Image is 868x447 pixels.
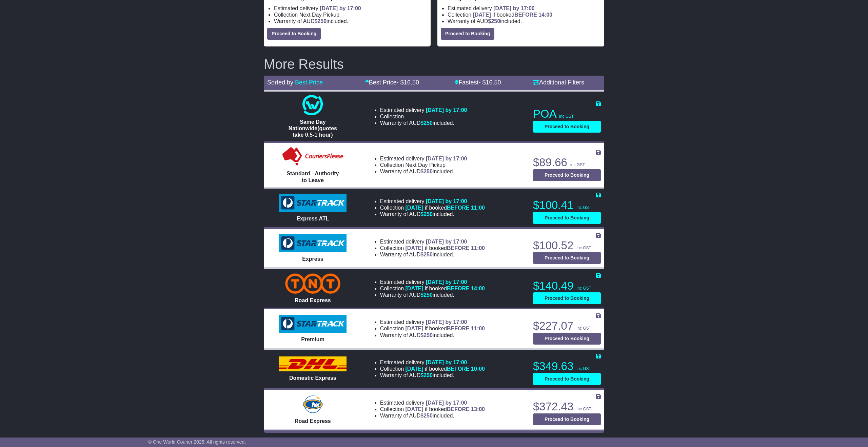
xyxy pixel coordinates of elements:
li: Collection [448,12,601,18]
span: BEFORE [447,286,470,291]
span: Road Express [295,297,331,303]
button: Proceed to Booking [533,212,601,224]
a: Best Price [295,79,323,86]
span: inc GST [576,366,591,371]
span: if booked [406,366,485,372]
span: $ [420,252,433,257]
span: if booked [406,245,485,251]
span: 250 [423,252,433,257]
span: $ [420,169,433,174]
a: Additional Filters [533,79,584,86]
span: 13:00 [471,406,485,412]
button: Proceed to Booking [533,169,601,181]
span: [DATE] by 17:00 [426,400,467,406]
span: - $ [397,79,419,86]
span: 250 [423,120,433,126]
span: inc GST [576,246,591,250]
span: 14:00 [538,12,552,18]
li: Estimated delivery [380,107,467,113]
span: Next Day Pickup [299,12,339,18]
li: Estimated delivery [380,198,485,205]
span: $ [420,211,433,217]
span: [DATE] by 17:00 [426,198,467,204]
span: 250 [423,211,433,217]
span: [DATE] [406,366,423,372]
span: [DATE] by 17:00 [426,156,467,161]
li: Warranty of AUD included. [380,372,485,378]
span: if booked [406,205,485,211]
li: Warranty of AUD included. [380,120,467,126]
span: 250 [423,332,433,338]
li: Warranty of AUD included. [380,412,485,419]
span: inc GST [576,326,591,331]
span: $ [420,413,433,419]
p: $372.43 [533,400,601,413]
button: Proceed to Booking [533,292,601,304]
span: if booked [406,406,485,412]
span: [DATE] by 17:00 [426,239,467,245]
li: Warranty of AUD included. [380,292,485,298]
span: 16.50 [404,79,419,86]
li: Warranty of AUD included. [380,168,467,175]
span: 250 [423,292,433,298]
span: inc GST [576,205,591,210]
li: Collection [380,325,485,332]
img: TNT Domestic: Road Express [285,273,340,294]
img: StarTrack: Express [279,234,347,252]
span: Same Day Nationwide(quotes take 0.5-1 hour) [289,119,337,138]
img: DHL: Domestic Express [279,356,347,371]
span: [DATE] by 17:00 [426,279,467,285]
span: © One World Courier 2025. All rights reserved. [148,439,246,445]
span: inc GST [576,286,591,291]
span: $ [488,18,500,24]
li: Collection [380,162,467,168]
span: 11:00 [471,245,485,251]
span: if booked [406,326,485,331]
p: $349.63 [533,359,601,373]
li: Estimated delivery [380,400,485,406]
span: Sorted by [267,79,293,86]
li: Estimated delivery [380,279,485,285]
span: 10:00 [471,366,485,372]
span: Premium [301,336,324,342]
h2: More Results [264,57,604,72]
li: Estimated delivery [380,238,485,245]
button: Proceed to Booking [533,121,601,133]
span: BEFORE [447,406,470,412]
span: 250 [491,18,500,24]
span: Domestic Express [289,375,336,381]
li: Estimated delivery [380,359,485,366]
span: BEFORE [447,205,470,211]
span: [DATE] by 17:00 [493,5,535,11]
img: One World Courier: Same Day Nationwide(quotes take 0.5-1 hour) [302,95,323,115]
p: POA [533,107,601,121]
button: Proceed to Booking [533,373,601,385]
li: Collection [380,205,485,211]
span: 14:00 [471,286,485,291]
li: Warranty of AUD included. [380,211,485,217]
span: [DATE] [473,12,491,18]
span: [DATE] by 17:00 [426,359,467,365]
p: $227.07 [533,319,601,333]
li: Estimated delivery [274,5,427,12]
li: Warranty of AUD included. [274,18,427,24]
a: Best Price- $16.50 [365,79,419,86]
span: 250 [423,169,433,174]
button: Proceed to Booking [533,413,601,425]
span: 16.50 [486,79,501,86]
li: Estimated delivery [448,5,601,12]
p: $89.66 [533,156,601,169]
li: Warranty of AUD included. [380,251,485,258]
span: [DATE] by 17:00 [426,319,467,325]
p: $100.41 [533,198,601,212]
span: [DATE] by 17:00 [426,107,467,113]
span: BEFORE [447,245,470,251]
span: [DATE] [406,286,423,291]
li: Collection [380,113,467,120]
span: Express [302,256,323,262]
img: Hunter Express: Road Express [301,394,324,414]
li: Collection [274,12,427,18]
span: [DATE] [406,245,423,251]
p: $100.52 [533,239,601,252]
li: Collection [380,285,485,292]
